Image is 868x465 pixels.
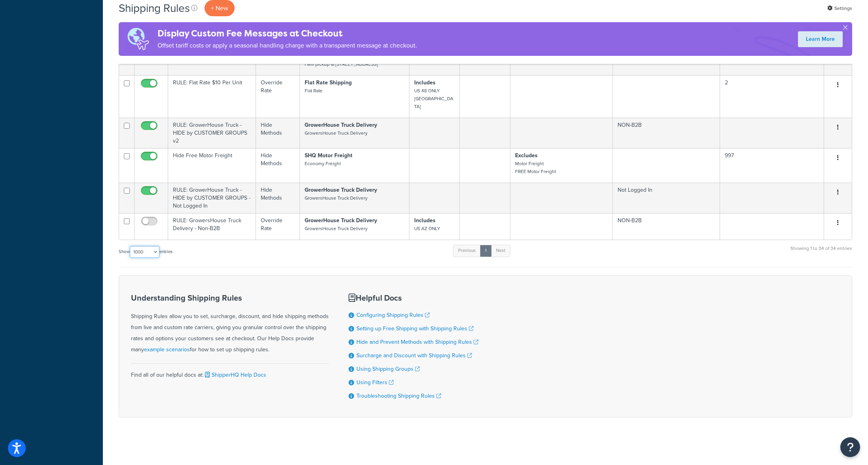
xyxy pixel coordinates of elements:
[356,311,430,319] a: Configuring Shipping Rules
[131,293,329,302] h3: Understanding Shipping Rules
[168,213,256,240] td: RULE: GrowersHouse Truck Delivery - Non-B2B
[305,160,341,167] small: Economy Freight
[840,437,860,457] button: Open Resource Center
[356,392,441,400] a: Troubleshooting Shipping Rules
[356,351,472,360] a: Surcharge and Discount with Shipping Rules
[414,78,436,87] strong: Includes
[119,246,172,258] label: Show entries
[203,371,266,379] a: ShipperHQ Help Docs
[131,363,329,381] div: Find all of our helpful docs at:
[515,151,538,160] strong: Excludes
[256,183,299,213] td: Hide Methods
[356,338,478,346] a: Hide and Prevent Methods with Shipping Rules
[256,148,299,183] td: Hide Methods
[798,31,843,47] a: Learn More
[613,183,720,213] td: Not Logged In
[305,61,378,68] small: I will pickup at [STREET_ADDRESS]
[613,118,720,148] td: NON-B2B
[168,118,256,148] td: RULE: GrowerHouse Truck - HIDE by CUSTOMER GROUPS v2
[157,40,417,51] p: Offset tariff costs or apply a seasonal handling charge with a transparent message at checkout.
[256,75,299,118] td: Override Rate
[613,213,720,240] td: NON-B2B
[168,148,256,183] td: Hide Free Motor Freight
[356,324,474,333] a: Setting up Free Shipping with Shipping Rules
[305,87,322,94] small: Flat Rate
[356,378,394,387] a: Using Filters
[256,118,299,148] td: Hide Methods
[720,148,824,183] td: 997
[305,186,377,194] strong: GrowerHouse Truck Delivery
[130,246,159,258] select: Showentries
[305,78,352,87] strong: Flat Rate Shipping
[305,216,377,225] strong: GrowerHouse Truck Delivery
[515,160,556,175] small: Motor Freight FREE Motor Freight
[168,75,256,118] td: RULE: Flat Rate $10 Per Unit
[453,245,481,257] a: Previous
[119,22,157,56] img: duties-banner-06bc72dcb5fe05cb3f9472aba00be2ae8eb53ab6f0d8bb03d382ba314ac3c341.png
[305,151,353,160] strong: SHQ Motor Freight
[480,245,492,257] a: 1
[305,194,368,202] small: GrowersHouse Truck Delivery
[414,87,453,110] small: US 48 ONLY [GEOGRAPHIC_DATA]
[157,27,417,40] h4: Display Custom Fee Messages at Checkout
[349,293,478,302] h3: Helpful Docs
[256,213,299,240] td: Override Rate
[827,3,852,14] a: Settings
[491,245,510,257] a: Next
[131,293,329,355] div: Shipping Rules allow you to set, surcharge, discount, and hide shipping methods from live and cus...
[790,244,852,261] div: Showing 1 to 34 of 34 entries
[305,121,377,129] strong: GrowerHouse Truck Delivery
[168,183,256,213] td: RULE: GrowerHouse Truck - HIDE by CUSTOMER GROUPS - Not Logged In
[305,130,368,137] small: GrowersHouse Truck Delivery
[414,216,436,225] strong: Includes
[144,345,190,354] a: example scenarios
[414,225,440,232] small: US AZ ONLY
[305,225,368,232] small: GrowersHouse Truck Delivery
[119,0,190,16] h1: Shipping Rules
[720,75,824,118] td: 2
[356,365,420,373] a: Using Shipping Groups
